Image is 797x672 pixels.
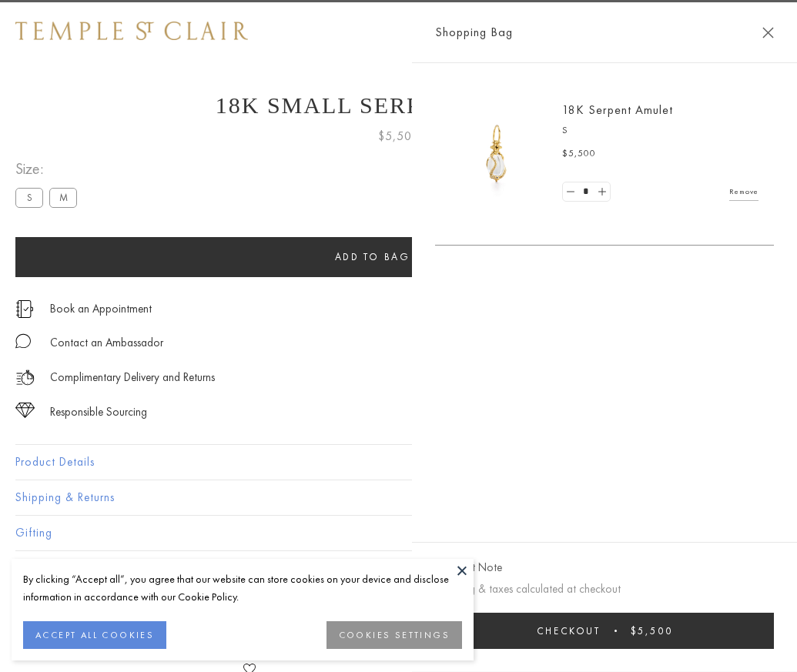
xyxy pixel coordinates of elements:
div: By clicking “Accept all”, you agree that our website can store cookies on your device and disclos... [23,570,462,606]
span: $5,500 [562,146,596,162]
a: Set quantity to 0 [563,182,578,202]
button: Close Shopping Bag [762,27,774,38]
button: Product Details [15,445,782,480]
span: Size: [15,156,83,182]
span: Shopping Bag [435,22,513,42]
p: Shipping & taxes calculated at checkout [435,580,774,599]
span: Checkout [537,624,601,637]
img: P51836-E11SERPPV [450,108,543,200]
p: S [562,123,758,139]
button: Checkout $5,500 [435,613,774,649]
span: $5,500 [631,624,673,637]
div: Responsible Sourcing [50,403,147,422]
img: icon_appointment.svg [15,300,34,318]
img: icon_sourcing.svg [15,403,35,418]
img: icon_delivery.svg [15,368,35,387]
button: Add to bag [15,237,729,277]
h1: 18K Small Serpent Amulet [15,92,782,119]
a: Remove [729,183,758,200]
span: Add to bag [335,250,410,263]
a: Book an Appointment [50,300,152,317]
button: Add Gift Note [435,558,502,577]
div: Contact an Ambassador [50,333,163,353]
label: M [49,188,77,207]
button: Gifting [15,516,782,550]
button: COOKIES SETTINGS [327,621,462,649]
label: S [15,188,43,207]
button: ACCEPT ALL COOKIES [23,621,166,649]
p: Complimentary Delivery and Returns [50,368,215,387]
a: Set quantity to 2 [594,182,609,202]
a: 18K Serpent Amulet [562,102,673,118]
img: Temple St. Clair [15,22,248,40]
span: $5,500 [378,126,420,146]
img: MessageIcon-01_2.svg [15,333,31,349]
button: Shipping & Returns [15,480,782,515]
